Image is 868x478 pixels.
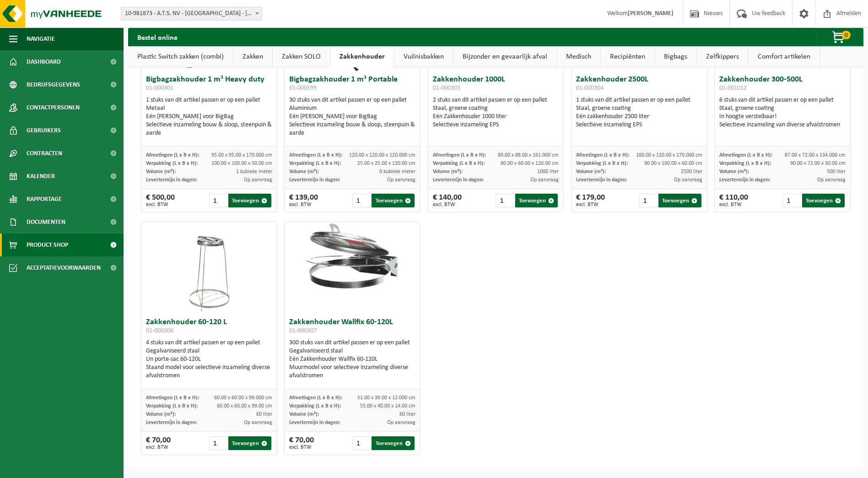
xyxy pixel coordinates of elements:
[285,222,420,290] img: 01-000307
[146,96,272,137] div: 1 stuks van dit artikel passen er op een pallet
[719,194,748,207] div: € 110,00
[146,76,272,94] h3: Bigbagzakhouder 1 m³ Heavy duty
[719,113,846,121] div: In hoogte verstelbaar!
[27,119,61,142] span: Gebruikers
[289,364,415,380] div: Muurmodel voor selectieve inzameling diverse afvalstromen
[498,152,559,158] span: 89.00 x 88.00 x 161.000 cm
[576,161,628,166] span: Verpakking (L x B x H):
[674,177,702,183] span: Op aanvraag
[453,46,556,67] a: Bijzonder en gevaarlijk afval
[352,194,371,207] input: 1
[719,161,771,166] span: Verpakking (L x B x H):
[289,169,319,174] span: Volume (m³):
[146,355,272,364] div: Un porte-sac 60-120L
[289,355,415,364] div: Eén Zakkenhouder Wallfix 60-120L
[576,121,702,129] div: Selectieve inzameling EPS
[128,28,187,46] h2: Bestel online
[719,76,846,94] h3: Zakkenhouder 300-500L
[146,412,176,417] span: Volume (m³):
[146,104,272,113] div: Metaal
[697,46,748,67] a: Zelfkippers
[719,85,747,92] span: 01-001012
[146,121,272,137] div: Selectieve inzameling bouw & sloop, steenpuin & aarde
[357,395,415,401] span: 51.00 x 39.00 x 12.000 cm
[289,85,317,92] span: 01-000599
[289,76,415,94] h3: Bigbagzakhouder 1 m³ Portable
[576,202,605,207] span: excl. BTW
[121,7,262,21] span: 10-981873 - A.T.S. NV - LANGERBRUGGE - GENT
[146,347,272,355] div: Gegalvaniseerd staal
[289,113,415,121] div: Eén [PERSON_NAME] voor BigBag
[719,96,846,129] div: 6 stuks van dit artikel passen er op een pallet
[289,177,340,183] span: Levertermijn in dagen:
[146,177,197,183] span: Levertermijn in dagen:
[146,364,272,380] div: Staand model voor selectieve inzameling diverse afvalstromen
[289,445,314,450] span: excl. BTW
[655,46,696,67] a: Bigbags
[501,161,559,166] span: 80.00 x 60.00 x 120.00 cm
[289,96,415,137] div: 30 stuks van dit artikel passen er op een pallet
[357,161,415,166] span: 25.00 x 25.00 x 120.00 cm
[719,202,748,207] span: excl. BTW
[289,194,318,207] div: € 139,00
[146,318,272,337] h3: Zakkenhouder 60-120 L
[719,169,749,174] span: Volume (m³):
[146,436,171,450] div: € 70,00
[537,169,559,174] span: 1000 liter
[146,113,272,121] div: Eén [PERSON_NAME] voor BigBag
[289,412,319,417] span: Volume (m³):
[719,104,846,113] div: Staal, groene coating
[628,10,674,17] strong: [PERSON_NAME]
[530,177,559,183] span: Op aanvraag
[576,113,702,121] div: Eén zakkenhouder 2500 liter
[433,161,485,166] span: Verpakking (L x B x H):
[146,445,171,450] span: excl. BTW
[128,46,233,67] a: Plastic Switch zakken (combi)
[433,85,460,92] span: 01-000303
[681,169,702,174] span: 2500 liter
[433,76,559,94] h3: Zakkenhouder 1000L
[289,395,342,401] span: Afmetingen (L x B x H):
[576,152,629,158] span: Afmetingen (L x B x H):
[644,161,702,166] span: 90.00 x 100.00 x 60.00 cm
[387,177,415,183] span: Op aanvraag
[785,152,846,158] span: 87.00 x 72.00 x 134.000 cm
[27,165,55,188] span: Kalender
[186,222,232,314] img: 01-000306
[289,161,341,166] span: Verpakking (L x B x H):
[349,152,415,158] span: 120.00 x 120.00 x 120.000 cm
[360,403,415,409] span: 55.00 x 40.00 x 14.00 cm
[289,420,340,425] span: Levertermijn in dagen:
[27,50,61,73] span: Dashboard
[27,73,80,96] span: Bedrijfsgegevens
[289,403,341,409] span: Verpakking (L x B x H):
[214,395,272,401] span: 60.00 x 60.00 x 99.000 cm
[289,339,415,380] div: 300 stuks van dit artikel passen er op een pallet
[289,121,415,137] div: Selectieve inzameling bouw & sloop, steenpuin & aarde
[211,161,272,166] span: 100.00 x 100.00 x 50.00 cm
[719,177,770,183] span: Levertermijn in dagen:
[433,121,559,129] div: Selectieve inzameling EPS
[433,169,463,174] span: Volume (m³):
[817,28,863,46] button: 0
[146,403,198,409] span: Verpakking (L x B x H):
[433,104,559,113] div: Staal, groene coating
[244,177,272,183] span: Op aanvraag
[330,46,394,67] a: Zakkenhouder
[27,27,55,50] span: Navigatie
[399,412,415,417] span: 60 liter
[228,194,271,207] button: Toevoegen
[719,152,772,158] span: Afmetingen (L x B x H):
[658,194,701,207] button: Toevoegen
[146,395,199,401] span: Afmetingen (L x B x H):
[146,327,173,334] span: 01-000306
[636,152,702,158] span: 100.00 x 120.00 x 170.000 cm
[27,188,62,211] span: Rapportage
[790,161,846,166] span: 90.00 x 72.00 x 30.00 cm
[557,46,600,67] a: Medisch
[27,211,65,234] span: Documenten
[576,194,605,207] div: € 179,00
[256,412,272,417] span: 60 liter
[601,46,654,67] a: Recipiënten
[146,85,173,92] span: 01-000301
